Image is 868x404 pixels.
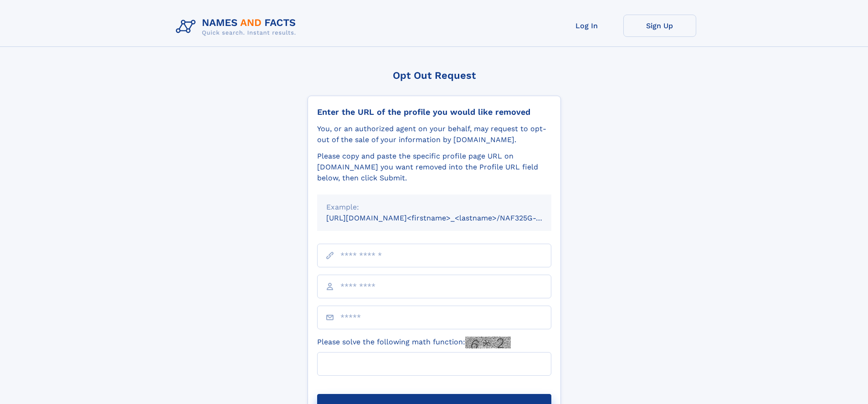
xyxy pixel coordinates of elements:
[317,123,551,145] div: You, or an authorized agent on your behalf, may request to opt-out of the sale of your informatio...
[172,15,303,39] img: Logo Names and Facts
[550,15,623,37] a: Log In
[317,337,511,348] label: Please solve the following math function:
[317,151,551,184] div: Please copy and paste the specific profile page URL on [DOMAIN_NAME] you want removed into the Pr...
[308,70,561,81] div: Opt Out Request
[623,15,696,37] a: Sign Up
[326,202,542,213] div: Example:
[326,214,569,222] small: [URL][DOMAIN_NAME]<firstname>_<lastname>/NAF325G-xxxxxxxx
[317,107,551,117] div: Enter the URL of the profile you would like removed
